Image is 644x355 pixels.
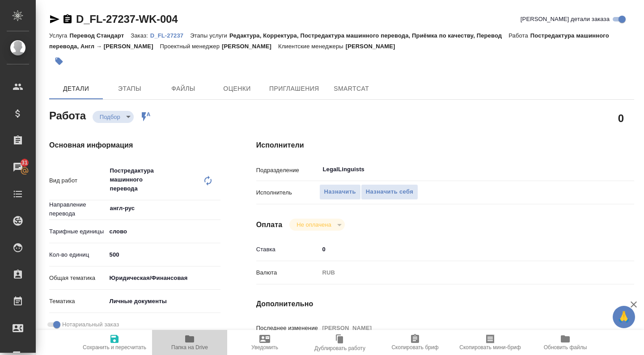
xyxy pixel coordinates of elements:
[289,219,344,231] div: Подбор
[152,330,227,355] button: Папка на Drive
[319,184,361,200] button: Назначить
[269,83,319,94] span: Приглашения
[106,294,220,309] div: Личные документы
[150,31,190,39] a: D_FL-27237
[453,330,528,355] button: Скопировать мини-бриф
[49,140,220,151] h4: Основная информация
[62,320,119,329] span: Нотариальный заказ
[256,245,319,254] p: Ставка
[227,330,302,355] button: Уведомить
[377,330,453,355] button: Скопировать бриф
[49,176,106,185] p: Вид работ
[222,43,278,50] p: [PERSON_NAME]
[131,32,150,39] p: Заказ:
[294,221,334,228] button: Не оплачена
[324,187,356,197] span: Назначить
[49,227,106,236] p: Тарифные единицы
[160,43,222,50] p: Проектный менеджер
[616,308,631,326] span: 🙏
[459,344,521,351] span: Скопировать мини-бриф
[361,184,418,200] button: Назначить себя
[314,345,365,351] span: Дублировать работу
[2,156,34,178] a: 31
[83,344,146,351] span: Сохранить и пересчитать
[216,83,258,94] span: Оценки
[278,43,346,50] p: Клиентские менеджеры
[256,268,319,277] p: Валюта
[508,32,530,39] p: Работа
[62,14,73,25] button: Скопировать ссылку
[598,169,600,170] button: Open
[391,344,438,351] span: Скопировать бриф
[49,274,106,283] p: Общая тематика
[16,158,33,167] span: 31
[251,344,278,351] span: Уведомить
[49,250,106,259] p: Кол-во единиц
[55,83,97,94] span: Детали
[49,297,106,306] p: Тематика
[319,265,603,280] div: RUB
[302,330,377,355] button: Дублировать работу
[330,83,373,94] span: SmartCat
[49,14,60,25] button: Скопировать ссылку для ЯМессенджера
[97,113,123,121] button: Подбор
[150,32,190,39] p: D_FL-27237
[171,344,208,351] span: Папка на Drive
[256,299,634,309] h4: Дополнительно
[319,243,603,256] input: ✎ Введи что-нибудь
[256,324,319,333] p: Последнее изменение
[76,13,178,25] a: D_FL-27237-WK-004
[106,270,220,286] div: Юридическая/Финансовая
[256,188,319,197] p: Исполнитель
[366,187,413,197] span: Назначить себя
[106,224,220,239] div: слово
[77,330,152,355] button: Сохранить и пересчитать
[216,207,217,209] button: Open
[162,83,205,94] span: Файлы
[256,166,319,175] p: Подразделение
[49,107,86,123] h2: Работа
[49,200,106,218] p: Направление перевода
[346,43,402,50] p: [PERSON_NAME]
[49,32,69,39] p: Услуга
[108,83,151,94] span: Этапы
[613,306,635,328] button: 🙏
[256,220,283,230] h4: Оплата
[49,51,69,71] button: Добавить тэг
[319,321,603,334] input: Пустое поле
[69,32,131,39] p: Перевод Стандарт
[544,344,587,351] span: Обновить файлы
[93,111,134,123] div: Подбор
[618,110,624,126] h2: 0
[229,32,508,39] p: Редактура, Корректура, Постредактура машинного перевода, Приёмка по качеству, Перевод
[521,15,610,24] span: [PERSON_NAME] детали заказа
[190,32,229,39] p: Этапы услуги
[528,330,603,355] button: Обновить файлы
[106,248,220,261] input: ✎ Введи что-нибудь
[256,140,634,151] h4: Исполнители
